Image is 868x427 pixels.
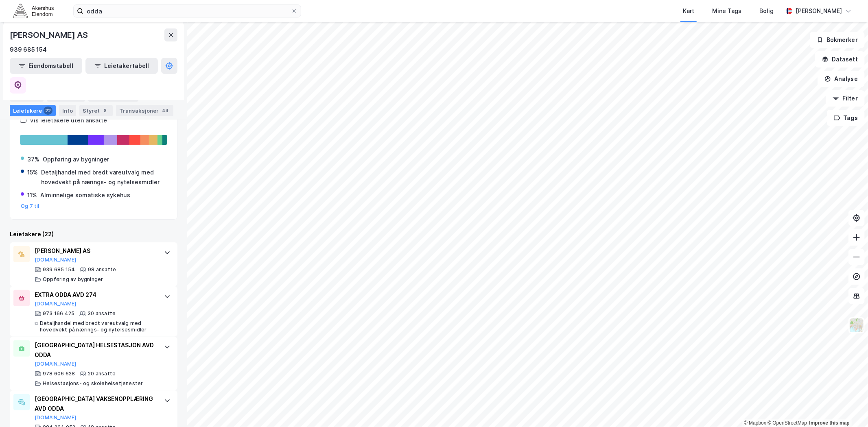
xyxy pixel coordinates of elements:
[43,310,74,317] div: 973 166 425
[27,190,37,200] div: 11%
[43,266,75,273] div: 939 685 154
[826,90,865,107] button: Filter
[88,266,116,273] div: 98 ansatte
[79,105,113,116] div: Styret
[10,45,47,54] div: 939 685 154
[87,310,116,317] div: 30 ansatte
[116,105,173,116] div: Transaksjoner
[27,155,39,164] div: 37%
[43,276,103,283] div: Oppføring av bygninger
[43,380,143,387] div: Helsestasjons- og skolehelsetjenester
[796,6,842,16] div: [PERSON_NAME]
[712,6,741,16] div: Mine Tags
[101,107,109,115] div: 8
[815,51,865,68] button: Datasett
[44,107,52,115] div: 22
[43,370,75,377] div: 978 606 628
[818,71,865,87] button: Analyse
[827,388,868,427] iframe: Chat Widget
[85,58,158,74] button: Leietakertabell
[809,420,850,426] a: Improve this map
[59,105,76,116] div: Info
[10,229,177,239] div: Leietakere (22)
[41,168,166,187] div: Detaljhandel med bredt vareutvalg med hovedvekt på nærings- og nytelsesmidler
[35,246,156,256] div: [PERSON_NAME] AS
[849,318,864,333] img: Z
[827,110,865,126] button: Tags
[35,257,77,263] button: [DOMAIN_NAME]
[35,414,77,421] button: [DOMAIN_NAME]
[40,190,130,200] div: Alminnelige somatiske sykehus
[759,6,774,16] div: Bolig
[27,168,38,177] div: 15%
[43,155,109,164] div: Oppføring av bygninger
[683,6,694,16] div: Kart
[40,320,156,333] div: Detaljhandel med bredt vareutvalg med hovedvekt på nærings- og nytelsesmidler
[13,4,54,18] img: akershus-eiendom-logo.9091f326c980b4bce74ccdd9f866810c.svg
[30,115,107,125] div: Vis leietakere uten ansatte
[35,340,156,360] div: [GEOGRAPHIC_DATA] HELSESTASJON AVD ODDA
[35,394,156,414] div: [GEOGRAPHIC_DATA] VAKSENOPPLÆRING AVD ODDA
[767,420,807,426] a: OpenStreetMap
[744,420,766,426] a: Mapbox
[83,5,291,17] input: Søk på adresse, matrikkel, gårdeiere, leietakere eller personer
[35,301,77,307] button: [DOMAIN_NAME]
[35,361,77,367] button: [DOMAIN_NAME]
[35,290,156,300] div: EXTRA ODDA AVD 274
[810,32,865,48] button: Bokmerker
[88,370,116,377] div: 20 ansatte
[827,388,868,427] div: Kontrollprogram for chat
[160,107,170,115] div: 44
[21,203,39,209] button: Og 7 til
[10,58,82,74] button: Eiendomstabell
[10,28,90,41] div: [PERSON_NAME] AS
[10,105,56,116] div: Leietakere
